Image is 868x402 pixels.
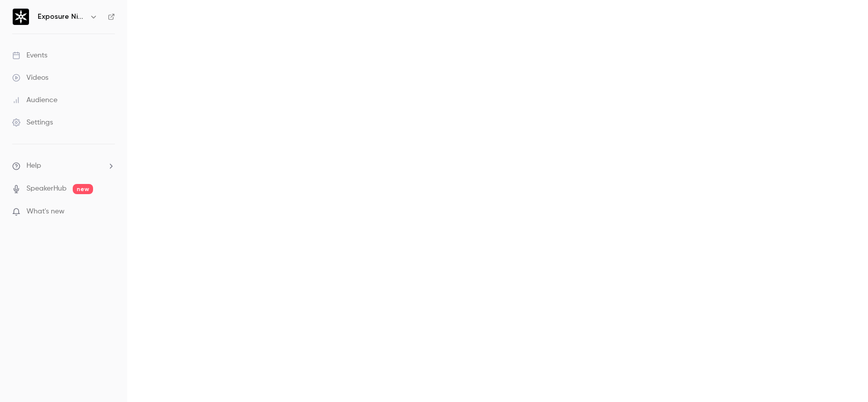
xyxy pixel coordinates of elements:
[12,161,115,171] li: help-dropdown-opener
[12,117,53,128] div: Settings
[38,12,85,22] h6: Exposure Ninja
[12,95,57,105] div: Audience
[13,9,29,25] img: Exposure Ninja
[26,183,67,194] a: SpeakerHub
[26,206,65,217] span: What's new
[12,50,47,60] div: Events
[73,184,93,194] span: new
[12,73,48,83] div: Videos
[26,161,41,171] span: Help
